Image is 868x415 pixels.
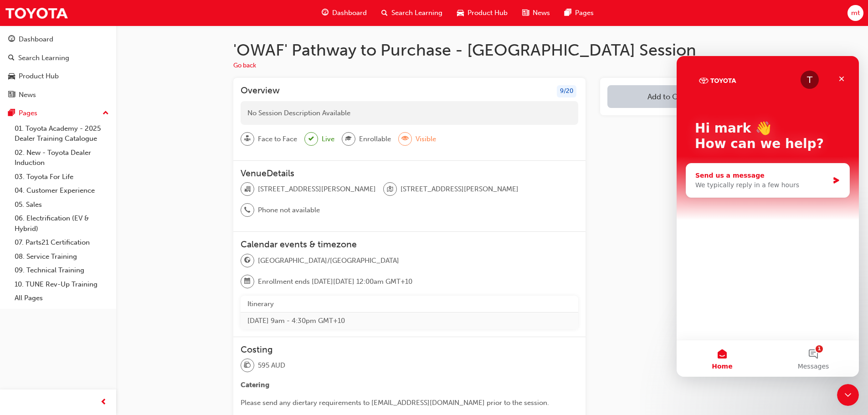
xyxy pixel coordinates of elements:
[402,133,408,145] span: eye-icon
[8,54,15,62] span: search-icon
[381,7,388,19] span: search-icon
[258,184,376,195] span: [STREET_ADDRESS][PERSON_NAME]
[457,7,464,19] span: car-icon
[241,296,578,313] th: Itinerary
[677,56,859,377] iframe: Intercom live chat
[233,40,751,60] h1: 'OWAF' Pathway to Purchase - [GEOGRAPHIC_DATA] Session
[11,250,113,264] a: 08. Service Training
[4,105,113,122] button: Pages
[11,170,113,184] a: 03. Toyota For Life
[244,276,251,287] span: calendar-icon
[450,4,515,22] a: car-iconProduct Hub
[241,101,578,125] div: No Session Description Available
[244,255,251,266] span: globe-icon
[241,399,549,407] span: Please send any diertary requirements to [EMAIL_ADDRESS][DOMAIN_NAME] prior to the session.
[332,8,367,18] span: Dashboard
[322,134,334,144] span: Live
[19,34,53,45] div: Dashboard
[322,7,329,19] span: guage-icon
[11,146,113,170] a: 02. New - Toyota Dealer Induction
[851,8,860,18] span: mt
[847,5,863,21] button: mt
[241,85,280,97] h3: Overview
[308,133,314,145] span: tick-icon
[244,359,251,371] span: money-icon
[837,384,859,406] iframe: Intercom live chat
[4,29,113,105] button: DashboardSearch LearningProduct HubNews
[314,4,374,22] a: guage-iconDashboard
[4,50,113,67] a: Search Learning
[8,36,15,44] span: guage-icon
[258,360,285,371] span: 595 AUD
[19,71,59,82] div: Product Hub
[345,133,352,145] span: graduationCap-icon
[18,53,69,63] div: Search Learning
[241,344,578,355] h3: Costing
[11,263,113,277] a: 09. Technical Training
[103,108,109,119] span: up-icon
[258,134,297,144] span: Face to Face
[258,277,412,287] span: Enrollment ends [DATE][DATE] 12:00am GMT+10
[19,108,37,118] div: Pages
[258,256,399,266] span: [GEOGRAPHIC_DATA]/[GEOGRAPHIC_DATA]
[241,313,578,329] td: [DATE] 9am - 4:30pm GMT+10
[515,4,557,22] a: news-iconNews
[522,7,529,19] span: news-icon
[100,397,107,408] span: prev-icon
[8,91,15,99] span: news-icon
[11,122,113,146] a: 01. Toyota Academy - 2025 Dealer Training Catalogue
[557,85,576,97] div: 9 / 20
[11,184,113,198] a: 04. Customer Experience
[575,8,594,18] span: Pages
[241,168,578,179] h3: VenueDetails
[244,205,251,216] span: phone-icon
[557,4,601,22] a: pages-iconPages
[8,72,15,81] span: car-icon
[533,8,550,18] span: News
[4,31,113,48] a: Dashboard
[258,205,320,215] span: Phone not available
[607,85,744,108] button: Add to Calendar
[565,7,571,19] span: pages-icon
[244,133,251,145] span: sessionType_FACE_TO_FACE-icon
[11,291,113,305] a: All Pages
[244,184,251,195] span: organisation-icon
[233,61,256,71] button: Go back
[391,8,442,18] span: Search Learning
[11,211,113,236] a: 06. Electrification (EV & Hybrid)
[387,184,393,195] span: location-icon
[241,381,269,389] span: Catering
[11,236,113,250] a: 07. Parts21 Certification
[4,68,113,85] a: Product Hub
[374,4,450,22] a: search-iconSearch Learning
[467,8,508,18] span: Product Hub
[8,109,15,118] span: pages-icon
[241,239,578,250] h3: Calendar events & timezone
[416,134,436,144] span: Visible
[401,184,519,195] span: [STREET_ADDRESS][PERSON_NAME]
[19,90,36,100] div: News
[4,87,113,103] a: News
[5,3,68,23] img: Trak
[11,198,113,212] a: 05. Sales
[359,134,391,144] span: Enrollable
[11,277,113,292] a: 10. TUNE Rev-Up Training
